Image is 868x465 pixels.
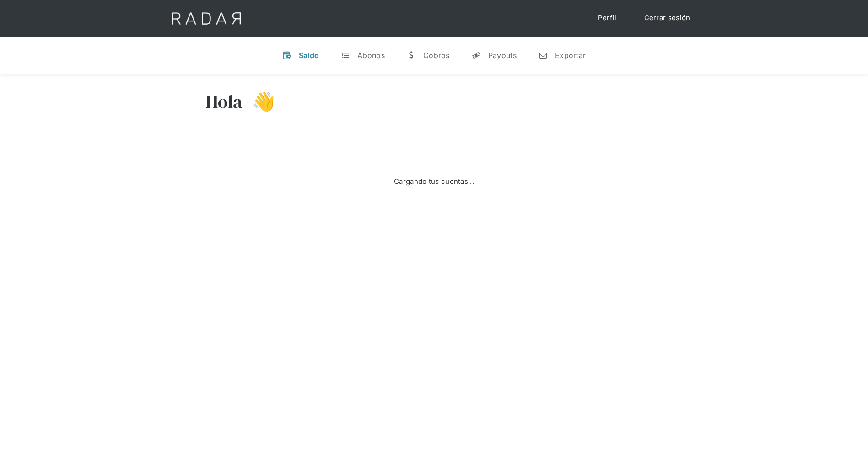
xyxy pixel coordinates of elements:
div: t [341,51,350,60]
div: Saldo [299,51,319,60]
div: n [539,51,548,60]
h3: Hola [205,90,243,113]
div: Exportar [555,51,586,60]
div: Payouts [488,51,517,60]
div: Abonos [357,51,385,60]
div: Cargando tus cuentas... [394,176,474,187]
div: v [282,51,291,60]
a: Perfil [589,9,626,27]
a: Cerrar sesión [635,9,700,27]
h3: 👋 [243,90,275,113]
div: w [407,51,416,60]
div: Cobros [423,51,450,60]
div: y [472,51,481,60]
